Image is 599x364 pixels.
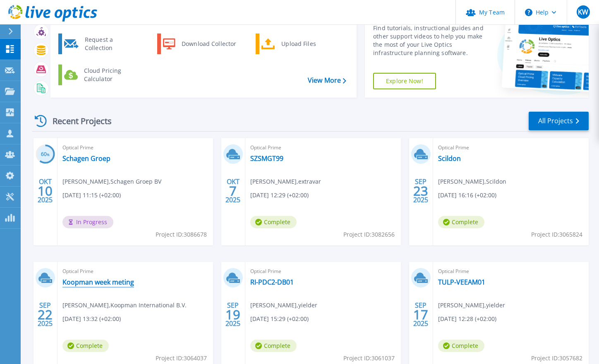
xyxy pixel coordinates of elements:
a: View More [308,77,346,84]
span: [DATE] 12:28 (+02:00) [438,314,496,323]
span: Optical Prime [438,143,584,152]
span: Complete [250,340,297,352]
span: [DATE] 12:29 (+02:00) [250,191,309,200]
span: [PERSON_NAME] , Koopman International B.V. [62,301,187,310]
div: Request a Collection [81,36,141,52]
div: OKT 2025 [37,176,53,206]
span: Complete [250,216,297,228]
span: [PERSON_NAME] , Scildon [438,177,506,186]
span: Project ID: 3057682 [531,354,582,363]
a: SZSMGT99 [250,154,283,163]
span: [PERSON_NAME] , extravar [250,177,321,186]
span: 7 [229,187,237,194]
span: 17 [413,311,428,318]
div: Download Collector [177,36,240,52]
a: Upload Files [256,34,340,54]
span: Optical Prime [62,143,208,152]
span: [DATE] 16:16 (+02:00) [438,191,496,200]
div: Recent Projects [32,111,123,131]
span: Optical Prime [62,267,208,276]
a: Schagen Groep [62,154,110,163]
span: Project ID: 3061037 [343,354,395,363]
span: Project ID: 3065824 [531,230,582,239]
span: [DATE] 13:32 (+02:00) [62,314,121,323]
span: Optical Prime [250,267,396,276]
div: SEP 2025 [413,176,429,206]
span: Complete [438,216,484,228]
span: [PERSON_NAME] , Schagen Groep BV [62,177,161,186]
span: 22 [38,311,53,318]
a: Koopman week meting [62,278,134,286]
span: [DATE] 15:29 (+02:00) [250,314,309,323]
span: In Progress [62,216,113,228]
span: 23 [413,187,428,194]
span: % [47,152,50,157]
span: [PERSON_NAME] , yielder [438,301,505,310]
div: SEP 2025 [37,299,53,330]
div: SEP 2025 [413,299,429,330]
span: KW [578,9,588,15]
div: SEP 2025 [225,299,241,330]
a: Scildon [438,154,461,163]
a: RI-PDC2-DB01 [250,278,294,286]
span: 19 [225,311,240,318]
a: Download Collector [157,34,242,54]
span: [DATE] 11:15 (+02:00) [62,191,121,200]
div: Upload Files [277,36,338,52]
a: Cloud Pricing Calculator [58,65,143,85]
span: [PERSON_NAME] , yielder [250,301,317,310]
span: Optical Prime [438,267,584,276]
div: Find tutorials, instructional guides and other support videos to help you make the most of your L... [373,24,485,57]
a: Explore Now! [373,73,436,89]
h3: 60 [36,150,55,159]
span: Optical Prime [250,143,396,152]
span: Complete [62,340,109,352]
span: Project ID: 3064037 [156,354,207,363]
a: Request a Collection [58,34,143,54]
div: OKT 2025 [225,176,241,206]
span: Complete [438,340,484,352]
span: 10 [38,187,53,194]
div: Cloud Pricing Calculator [80,67,141,83]
span: Project ID: 3086678 [156,230,207,239]
a: TULP-VEEAM01 [438,278,485,286]
span: Project ID: 3082656 [343,230,395,239]
a: All Projects [529,112,589,130]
